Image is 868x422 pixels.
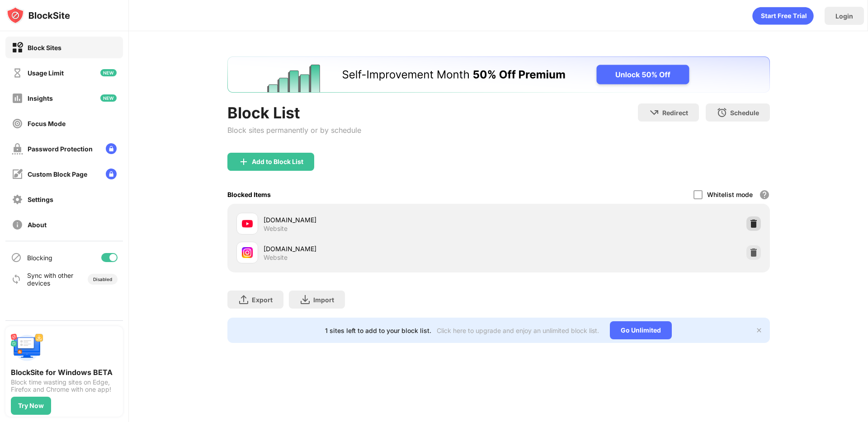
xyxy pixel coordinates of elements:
div: Block List [227,103,361,122]
div: Whitelist mode [707,191,753,198]
img: time-usage-off.svg [12,67,23,79]
div: Focus Mode [28,120,66,127]
div: Block time wasting sites on Edge, Firefox and Chrome with one app! [11,379,118,393]
div: Click here to upgrade and enjoy an unlimited block list. [437,327,599,334]
div: Go Unlimited [610,321,672,339]
img: customize-block-page-off.svg [12,169,23,180]
img: new-icon.svg [100,94,117,102]
div: Usage Limit [28,69,64,77]
div: Add to Block List [252,158,303,165]
div: Schedule [730,109,759,117]
div: Import [313,296,334,304]
div: animation [752,7,814,25]
img: lock-menu.svg [106,169,117,179]
img: insights-off.svg [12,93,23,104]
div: [DOMAIN_NAME] [264,244,499,253]
img: password-protection-off.svg [12,143,23,155]
div: Website [264,225,288,233]
div: Block sites permanently or by schedule [227,126,361,135]
img: logo-blocksite.svg [6,6,70,24]
img: favicons [242,247,253,258]
div: Blocked Items [227,191,271,198]
div: Password Protection [28,145,93,153]
div: Redirect [662,109,688,117]
div: Insights [28,94,53,102]
div: [DOMAIN_NAME] [264,215,499,225]
div: Disabled [93,277,112,282]
div: Blocking [27,254,52,262]
img: settings-off.svg [12,194,23,205]
div: Website [264,253,288,262]
div: Sync with other devices [27,272,74,287]
img: focus-off.svg [12,118,23,129]
div: BlockSite for Windows BETA [11,368,118,377]
div: Try Now [18,402,44,409]
img: new-icon.svg [100,69,117,76]
img: push-desktop.svg [11,332,43,364]
img: lock-menu.svg [106,143,117,154]
div: Login [835,12,853,20]
img: block-on.svg [12,42,23,53]
img: sync-icon.svg [11,274,22,285]
div: About [28,221,47,229]
div: 1 sites left to add to your block list. [325,327,431,334]
div: Export [252,296,273,304]
img: favicons [242,218,253,229]
div: Settings [28,196,53,203]
div: Custom Block Page [28,170,87,178]
div: Block Sites [28,44,61,52]
img: x-button.svg [755,327,763,334]
iframe: Banner [227,56,770,93]
img: about-off.svg [12,219,23,230]
img: blocking-icon.svg [11,252,22,263]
